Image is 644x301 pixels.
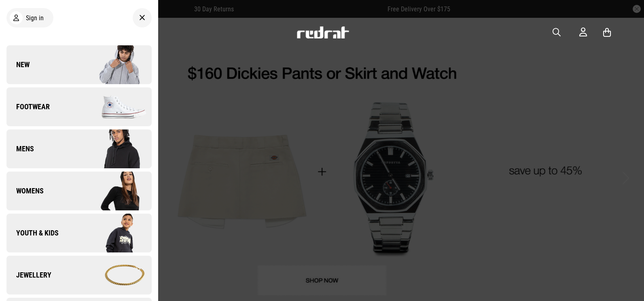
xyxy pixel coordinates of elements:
[6,60,30,70] span: New
[6,129,152,168] a: Mens Company
[6,228,59,238] span: Youth & Kids
[6,144,34,154] span: Mens
[79,45,151,85] img: Company
[6,270,51,280] span: Jewellery
[296,26,350,38] img: Redrat logo
[79,213,151,253] img: Company
[6,186,44,196] span: Womens
[26,14,44,22] span: Sign in
[79,171,151,211] img: Company
[79,87,151,127] img: Company
[6,87,152,126] a: Footwear Company
[79,129,151,169] img: Company
[79,255,151,295] img: Company
[6,172,152,210] a: Womens Company
[6,3,31,28] button: Open LiveChat chat widget
[6,45,152,84] a: New Company
[6,256,152,295] a: Jewellery Company
[6,214,152,252] a: Youth & Kids Company
[6,102,50,112] span: Footwear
